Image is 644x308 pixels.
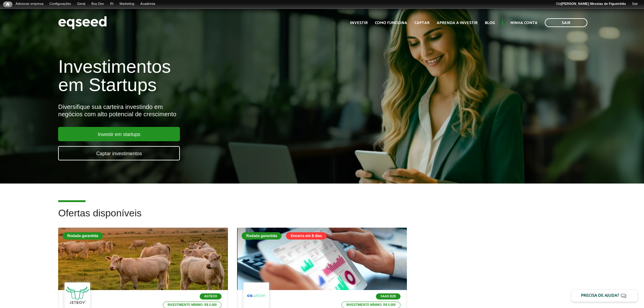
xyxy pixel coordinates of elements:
[3,2,12,7] a: Início
[58,15,107,31] img: EqSeed
[47,2,74,6] a: Configurações
[242,232,282,240] div: Rodada garantida
[375,21,407,25] a: Como funciona
[485,21,495,25] a: Blog
[63,232,103,240] div: Rodada garantida
[58,103,371,118] div: Diversifique sua carteira investindo em negócios com alto potencial de crescimento
[117,2,137,6] a: Marketing
[6,2,9,6] span: Início
[58,58,371,94] h1: Investimentos em Startups
[286,232,327,240] div: Encerra em 8 dias
[553,2,629,6] a: Olá[PERSON_NAME] Messias de Figueirêdo
[58,208,586,228] h2: Ofertas disponíveis
[350,21,368,25] a: Investir
[561,2,626,5] strong: [PERSON_NAME] Messias de Figueirêdo
[545,18,587,27] a: Sair
[107,2,117,6] a: RI
[88,2,107,6] a: Bus Dev
[376,293,401,299] p: SaaS B2B
[74,2,88,6] a: Geral
[137,2,158,6] a: Academia
[12,2,47,6] a: Adicionar empresa
[437,21,478,25] a: Aprenda a investir
[415,21,429,25] a: Captar
[200,293,222,299] p: Agtech
[510,21,537,25] a: Minha conta
[58,146,180,160] a: Captar investimentos
[58,127,180,141] a: Investir em startups
[629,2,641,6] a: Sair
